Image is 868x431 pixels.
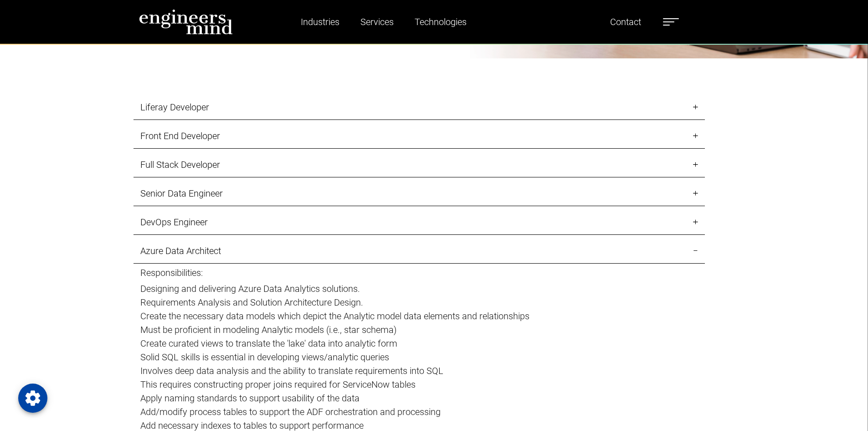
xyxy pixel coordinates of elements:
p: Solid SQL skills is essential in developing views/analytic queries [140,350,698,364]
a: DevOps Engineer [134,210,705,235]
a: Senior Data Engineer [134,181,705,206]
a: Industries [297,11,343,32]
a: Services [357,11,397,32]
p: Requirements Analysis and Solution Architecture Design. [140,296,698,309]
p: Apply naming standards to support usability of the data [140,391,698,405]
p: Involves deep data analysis and the ability to translate requirements into SQL [140,364,698,378]
a: Front End Developer [134,124,705,149]
a: Contact [606,11,645,32]
a: Full Stack Developer [134,152,705,177]
p: Create the necessary data models which depict the Analytic model data elements and relationships [140,309,698,323]
p: Create curated views to translate the 'lake' data into analytic form [140,337,698,350]
p: Must be proficient in modeling Analytic models (i.e., star schema) [140,323,698,337]
p: This requires constructing proper joins required for ServiceNow tables [140,378,698,391]
a: Azure Data Architect [134,239,705,264]
a: Liferay Developer [134,95,705,120]
p: Designing and delivering Azure Data Analytics solutions. [140,282,698,296]
h5: Responsibilities: [140,267,698,278]
img: logo [139,9,233,35]
a: Technologies [411,11,470,32]
p: Add/modify process tables to support the ADF orchestration and processing [140,405,698,419]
